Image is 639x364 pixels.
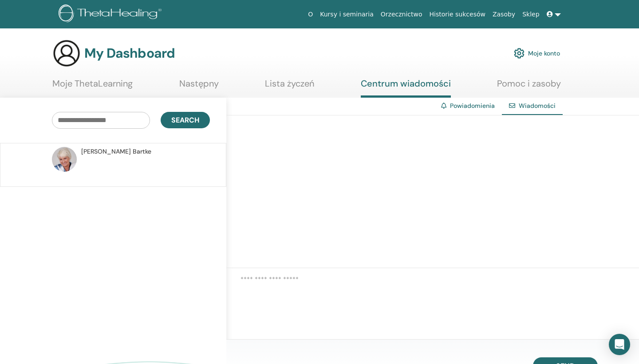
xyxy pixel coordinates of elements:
[316,6,377,23] a: Kursy i seminaria
[361,78,451,98] a: Centrum wiadomości
[514,46,525,61] img: cog.svg
[52,39,81,67] img: generic-user-icon.jpg
[489,6,519,23] a: Zasoby
[426,6,489,23] a: Historie sukcesów
[171,115,199,125] span: Search
[609,334,630,355] div: Open Intercom Messenger
[161,112,210,128] button: Search
[59,4,165,24] img: logo.png
[265,78,314,95] a: Lista życzeń
[52,78,133,95] a: Moje ThetaLearning
[179,78,219,95] a: Następny
[519,102,556,110] span: Wiadomości
[514,44,560,63] a: Moje konto
[519,6,543,23] a: Sklep
[84,45,175,61] h3: My Dashboard
[304,6,316,23] a: O
[52,147,77,172] img: default.jpg
[81,147,151,156] span: [PERSON_NAME] Bartke
[497,78,561,95] a: Pomoc i zasoby
[377,6,426,23] a: Orzecznictwo
[450,102,495,110] a: Powiadomienia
